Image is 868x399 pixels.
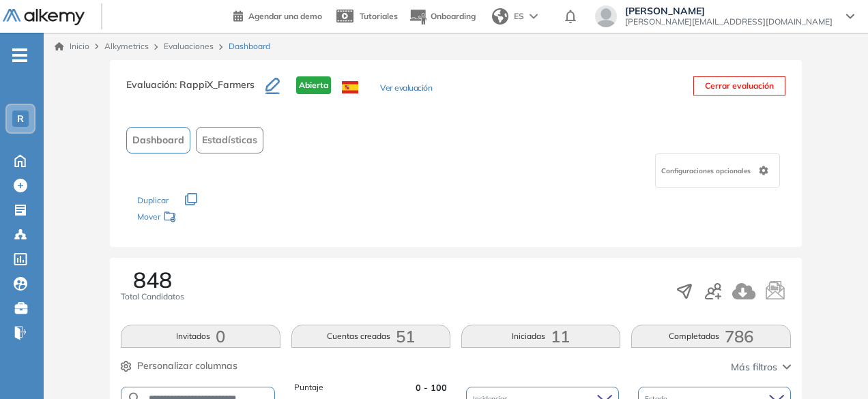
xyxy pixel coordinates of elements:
div: Mover [137,205,274,231]
button: Iniciadas11 [461,325,620,348]
span: [PERSON_NAME][EMAIL_ADDRESS][DOMAIN_NAME] [625,16,833,27]
button: Onboarding [409,2,476,31]
img: world [492,8,508,25]
button: Cuentas creadas51 [291,325,450,348]
span: Alkymetrics [104,41,149,51]
h3: Evaluación [126,76,265,105]
span: 0 - 100 [416,381,447,394]
button: Más filtros [731,360,791,374]
span: Personalizar columnas [137,359,237,373]
button: Cerrar evaluación [693,76,785,95]
div: Configuraciones opcionales [655,153,780,188]
button: Estadísticas [196,127,263,153]
button: Dashboard [126,127,190,153]
span: Agendar una demo [248,11,322,21]
span: R [17,113,24,124]
img: Logo [3,9,85,26]
img: ESP [342,81,358,93]
span: Total Candidatos [121,291,184,303]
span: Tutoriales [360,11,398,21]
span: Estadísticas [202,133,257,147]
span: Dashboard [229,40,270,53]
span: Más filtros [731,360,777,374]
button: Invitados0 [121,325,280,348]
a: Inicio [55,40,89,53]
span: Onboarding [431,11,476,21]
a: Evaluaciones [164,41,214,51]
span: Dashboard [132,133,184,147]
span: Duplicar [137,195,169,205]
span: Puntaje [294,381,323,394]
button: Ver evaluación [380,82,432,96]
span: 848 [133,269,172,291]
span: Configuraciones opcionales [661,166,753,176]
button: Completadas786 [631,325,790,348]
span: : RappiX_Farmers [175,78,255,91]
img: arrow [530,14,538,19]
span: [PERSON_NAME] [625,5,833,16]
span: Abierta [296,76,331,94]
a: Agendar una demo [233,7,322,23]
i: - [12,54,27,57]
button: Personalizar columnas [121,359,237,373]
span: ES [514,10,524,23]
